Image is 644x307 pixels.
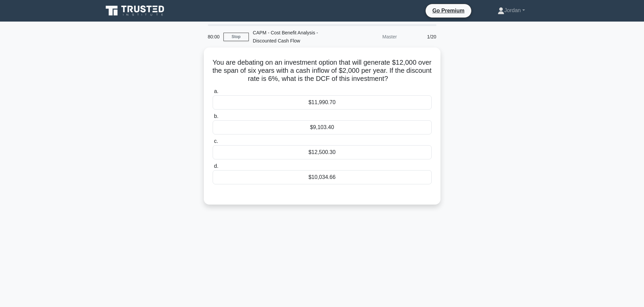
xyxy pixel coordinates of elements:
[213,145,432,159] div: $12,500.30
[223,33,249,41] a: Stop
[204,30,223,43] div: 80:00
[249,26,342,48] div: CAPM - Cost Benefit Analysis - Discounted Cash Flow
[401,30,440,43] div: 1/20
[212,58,432,83] h5: You are debating on an investment option that will generate $12,000 over the span of six years wi...
[214,113,218,119] span: b.
[342,30,401,43] div: Master
[213,170,432,184] div: $10,034.66
[214,138,218,144] span: c.
[214,163,218,169] span: d.
[213,95,432,110] div: $11,990.70
[481,4,541,17] a: Jordan
[428,6,469,15] a: Go Premium
[214,88,218,94] span: a.
[213,120,432,134] div: $9,103.40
